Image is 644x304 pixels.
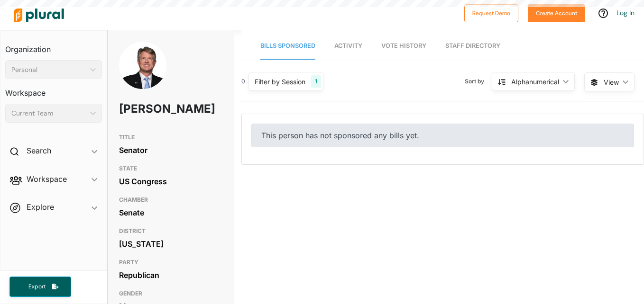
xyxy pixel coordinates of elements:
[251,124,634,147] div: This person has not sponsored any bills yet.
[260,42,315,49] span: Bills Sponsored
[616,9,635,17] a: Log In
[381,33,426,60] a: Vote History
[119,225,222,237] h3: DISTRICT
[528,4,585,22] button: Create Account
[445,33,500,60] a: Staff Directory
[381,42,426,49] span: Vote History
[119,206,222,220] div: Senate
[311,75,321,88] div: 1
[119,288,222,299] h3: GENDER
[22,283,52,291] span: Export
[465,77,492,86] span: Sort by
[119,237,222,251] div: [US_STATE]
[528,8,585,18] a: Create Account
[255,77,305,87] div: Filter by Session
[511,77,559,87] div: Alphanumerical
[464,8,518,18] a: Request Demo
[604,77,619,87] span: View
[119,132,222,143] h3: TITLE
[334,42,362,49] span: Activity
[119,194,222,206] h3: CHAMBER
[5,36,102,56] h3: Organization
[5,79,102,100] h3: Workspace
[9,277,71,297] button: Export
[464,4,518,22] button: Request Demo
[119,163,222,174] h3: STATE
[119,257,222,268] h3: PARTY
[27,145,51,156] h2: Search
[119,42,166,99] img: Headshot of Roger Marshall
[119,95,181,123] h1: [PERSON_NAME]
[119,174,222,188] div: US Congress
[119,143,222,157] div: Senator
[334,33,362,60] a: Activity
[119,268,222,282] div: Republican
[260,33,315,60] a: Bills Sponsored
[11,65,86,75] div: Personal
[241,77,245,86] div: 0
[11,108,86,118] div: Current Team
